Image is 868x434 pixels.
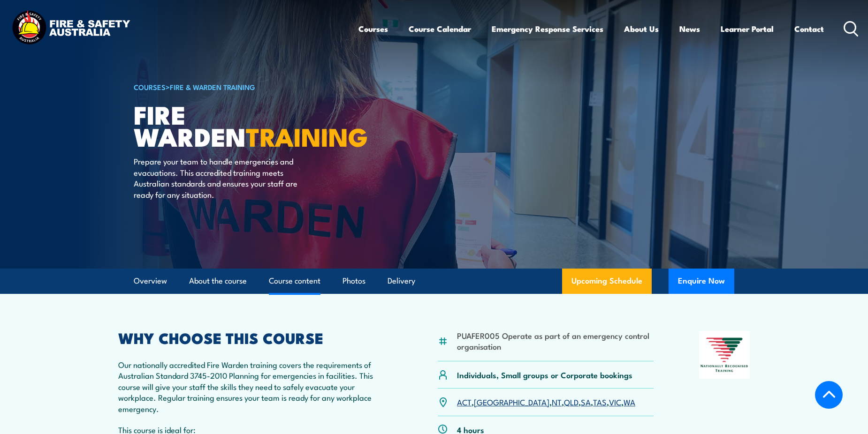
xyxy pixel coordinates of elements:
[388,269,415,293] a: Delivery
[593,396,607,407] a: TAS
[358,16,388,41] a: Courses
[492,16,603,41] a: Emergency Response Services
[457,369,632,380] p: Individuals, Small groups or Corporate bookings
[552,396,562,407] a: NT
[474,396,549,407] a: [GEOGRAPHIC_DATA]
[624,16,659,41] a: About Us
[134,269,167,293] a: Overview
[564,396,579,407] a: QLD
[721,16,774,41] a: Learner Portal
[624,396,635,407] a: WA
[699,331,750,379] img: Nationally Recognised Training logo.
[343,269,365,293] a: Photos
[669,269,734,294] button: Enquire Now
[134,156,305,200] p: Prepare your team to handle emergencies and evacuations. This accredited training meets Australia...
[189,269,247,293] a: About the course
[134,82,166,92] a: COURSES
[679,16,700,41] a: News
[457,330,654,352] li: PUAFER005 Operate as part of an emergency control organisation
[134,103,365,147] h1: Fire Warden
[118,359,392,414] p: Our nationally accredited Fire Warden training covers the requirements of Australian Standard 374...
[562,269,652,294] a: Upcoming Schedule
[794,16,824,41] a: Contact
[246,116,368,155] strong: TRAINING
[581,396,591,407] a: SA
[269,269,320,293] a: Course content
[134,81,365,92] h6: >
[409,16,471,41] a: Course Calendar
[118,331,392,344] h2: WHY CHOOSE THIS COURSE
[609,396,621,407] a: VIC
[457,396,472,407] a: ACT
[457,397,635,407] p: , , , , , , ,
[170,82,255,92] a: Fire & Warden Training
